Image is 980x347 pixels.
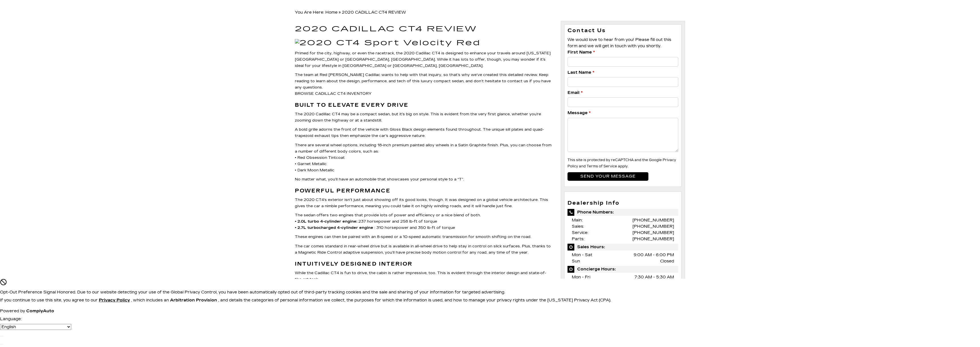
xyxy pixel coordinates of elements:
[634,252,674,258] span: 9:00 AM - 6:00 PM
[325,10,406,15] span: »
[567,244,678,251] span: Sales Hours:
[295,142,552,155] div: There are several wheel options, including 18-inch premium painted alloy wheels in a Satin Graphi...
[295,270,552,282] p: While the Cadillac CT4 is fun to drive, the cabin is rather impressive, too. This is evident thro...
[295,219,357,224] strong: • 2.0L turbo 4-cylinder engine:
[295,212,552,218] div: The sedan offers two engines that provide lots of power and efficiency or a nice blend of both.
[632,230,674,235] a: [PHONE_NUMBER]
[99,298,131,303] a: Privacy Policy
[660,258,674,264] span: Closed
[295,155,552,161] div: • Red Obsession Tintcoat
[567,69,594,76] label: Last Name
[572,259,580,264] span: Sun
[295,225,552,231] p: : 310 horsepower and 350 lb-ft of torque
[567,158,676,168] a: Privacy Policy
[295,234,552,240] p: These engines can then be paired with an 8-speed or a 10-speed automatic transmission for smooth ...
[572,224,584,229] span: Sales:
[295,167,552,173] p: • Dark Moon Metallic
[295,39,480,47] img: 2020 CT4 Sport Velocity Red
[26,309,54,313] a: ComplyAuto
[295,243,552,256] div: The car comes standard in rear-wheel drive but is available in all-wheel drive to help stay in co...
[295,9,685,17] div: Breadcrumbs
[295,72,552,91] div: The team at Red [PERSON_NAME] Cadillac wants to help with that inquiry, so that’s why we’ve creat...
[295,91,371,96] a: BROWSE CADILLAC CT4 INVENTORY
[634,274,674,280] span: 7:30 AM - 5:30 AM
[567,110,591,116] label: Message
[567,37,671,48] span: We would love to hear from you! Please fill out this form and we will get in touch with you shortly.
[295,102,552,108] h3: BUILT TO ELEVATE EVERY DRIVE
[295,218,552,225] div: 237 horsepower and 258 lb-ft of torque
[632,237,674,241] a: [PHONE_NUMBER]
[325,10,338,15] a: Home
[295,161,552,167] div: • Garnet Metallic
[572,275,590,280] span: Mon - Fri
[295,261,552,267] h3: INTUITIVELY DESIGNED INTERIOR
[587,164,617,168] a: Terms of Service
[632,224,674,229] a: [PHONE_NUMBER]
[567,266,678,273] span: Concierge Hours:
[567,49,595,56] label: First Name
[295,50,552,69] p: Primed for the city, highway, or even the racetrack, the 2020 Cadillac CT4 is designed to enhance...
[295,126,552,139] p: A bold grille adorns the front of the vehicle with Gloss Black design elements found throughout. ...
[572,230,588,235] span: Service:
[572,252,592,257] span: Mon - Sat
[295,25,552,33] h1: 2020 CADILLAC CT4 REVIEW
[572,218,583,223] span: Main:
[295,111,552,124] p: The 2020 Cadillac CT4 may be a compact sedan, but it’s big on style. This is evident from the ver...
[295,197,552,209] p: The 2020 CT4’s exterior isn’t just about showing off its good looks, though. It was designed on a...
[567,200,678,206] h3: Dealership Info
[567,28,678,34] h3: Contact Us
[572,237,584,241] span: Parts:
[170,298,217,303] strong: Arbitration Provision
[632,218,674,223] a: [PHONE_NUMBER]
[567,90,583,96] label: Email
[567,209,678,216] span: Phone Numbers:
[295,176,552,182] div: No matter what, you’ll have an automobile that showcases your personal style to a “T”.
[99,298,130,303] u: Privacy Policy
[295,225,373,230] strong: • 2.7L turbocharged 4-cylinder engine
[295,188,552,194] h3: POWERFUL PERFORMANCE
[295,10,406,15] span: You Are Here:
[342,10,406,15] span: 2020 CADILLAC CT4 REVIEW
[567,158,676,168] small: This site is protected by reCAPTCHA and the Google and apply.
